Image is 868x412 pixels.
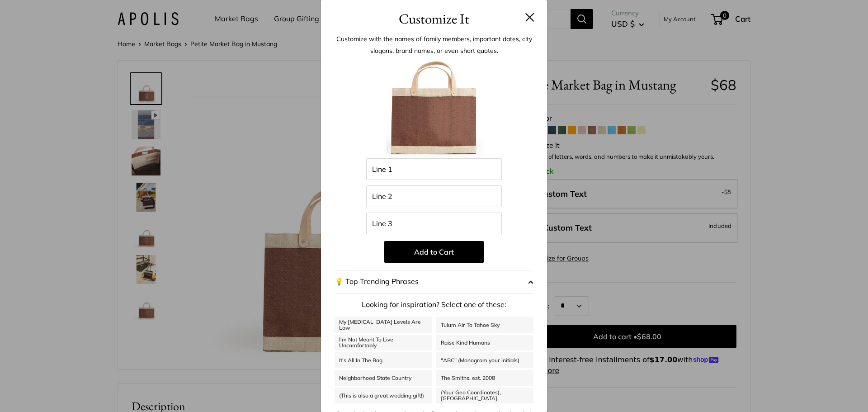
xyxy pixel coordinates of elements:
[335,317,432,333] a: My [MEDICAL_DATA] Levels Are Low
[335,352,432,368] a: It's All In The Bag
[335,388,432,403] a: (This is also a great wedding gift!)
[384,241,484,263] button: Add to Cart
[335,270,533,294] button: 💡 Top Trending Phrases
[436,370,533,386] a: The Smiths, est. 2008
[384,59,484,158] img: 1_APOLIS-MUSTANG-035-CUST.jpg
[436,352,533,368] a: "ABC" (Monogram your initials)
[335,298,533,312] p: Looking for inspiration? Select one of these:
[335,335,432,350] a: I'm Not Meant To Live Uncomfortably
[436,388,533,403] a: (Your Geo Coordinates), [GEOGRAPHIC_DATA]
[335,370,432,386] a: Neighborhood State Country
[335,8,533,29] h3: Customize It
[436,335,533,350] a: Raise Kind Humans
[436,317,533,333] a: Tulum Air To Tahoe Sky
[335,33,533,57] p: Customize with the names of family members, important dates, city slogans, brand names, or even s...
